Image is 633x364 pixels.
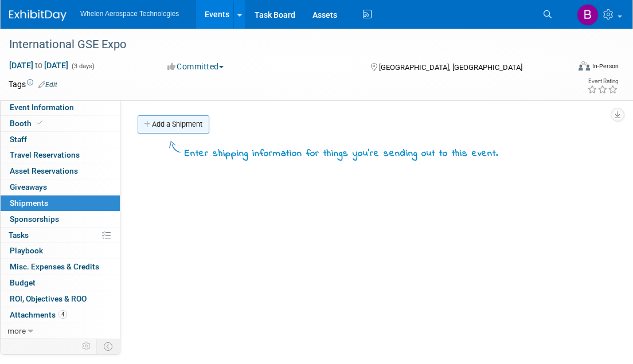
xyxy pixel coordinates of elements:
[524,60,619,77] div: Event Format
[10,294,87,303] span: ROI, Objectives & ROO
[1,212,120,227] a: Sponsorships
[1,147,120,163] a: Travel Reservations
[9,60,69,71] span: [DATE] [DATE]
[185,147,498,161] div: Enter shipping information for things you're sending out to this event.
[97,339,120,354] td: Toggle Event Tabs
[80,10,179,18] span: Whelen Aerospace Technologies
[1,163,120,179] a: Asset Reservations
[10,214,59,224] span: Sponsorships
[7,326,26,335] span: more
[10,278,36,287] span: Budget
[10,103,74,112] span: Event Information
[10,262,99,271] span: Misc. Expenses & Credits
[10,135,27,144] span: Staff
[10,166,78,175] span: Asset Reservations
[10,246,43,255] span: Playbook
[587,79,618,84] div: Event Rating
[1,291,120,307] a: ROI, Objectives & ROO
[1,323,120,339] a: more
[579,61,590,71] img: Format-Inperson.png
[9,79,57,90] td: Tags
[138,115,209,134] a: Add a Shipment
[10,119,45,128] span: Booth
[77,339,97,354] td: Personalize Event Tab Strip
[58,310,67,319] span: 4
[10,150,80,159] span: Travel Reservations
[163,61,228,72] button: Committed
[5,34,558,55] div: International GSE Expo
[10,198,48,208] span: Shipments
[1,179,120,195] a: Giveaways
[1,259,120,275] a: Misc. Expenses & Credits
[38,81,57,89] a: Edit
[1,195,120,211] a: Shipments
[9,10,67,21] img: ExhibitDay
[10,310,67,319] span: Attachments
[1,275,120,291] a: Budget
[33,61,44,70] span: to
[379,63,522,72] span: [GEOGRAPHIC_DATA], [GEOGRAPHIC_DATA]
[10,182,47,191] span: Giveaways
[1,228,120,243] a: Tasks
[9,230,29,240] span: Tasks
[577,4,599,26] img: Bree Wheeler
[1,132,120,147] a: Staff
[1,100,120,115] a: Event Information
[37,120,42,126] i: Booth reservation complete
[1,307,120,323] a: Attachments4
[1,243,120,259] a: Playbook
[592,62,619,71] div: In-Person
[1,116,120,131] a: Booth
[71,62,95,70] span: (3 days)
